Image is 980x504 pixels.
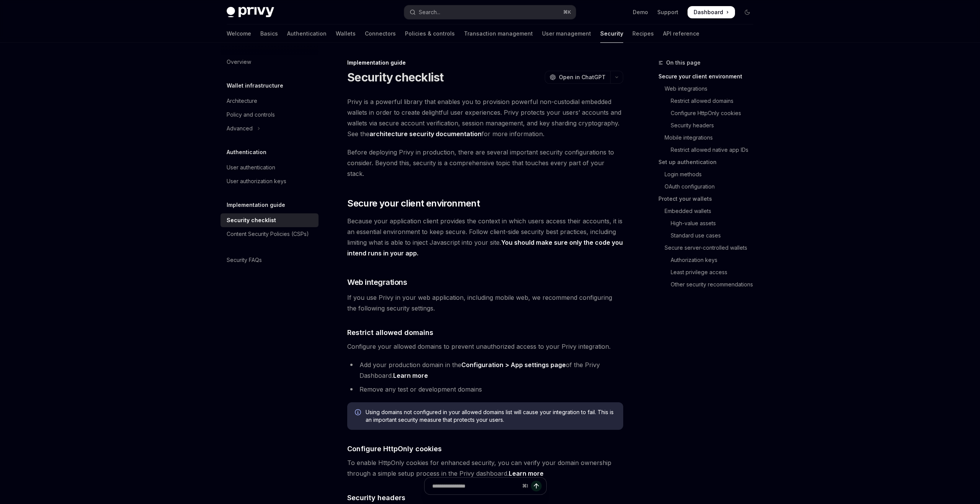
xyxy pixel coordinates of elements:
[260,24,278,43] a: Basics
[227,177,286,186] div: User authorization keys
[741,6,753,18] button: Toggle dark mode
[347,341,623,352] span: Configure your allowed domains to prevent unauthorized access to your Privy integration.
[287,24,327,43] a: Authentication
[347,444,442,454] span: Configure HttpOnly cookies
[220,174,318,188] a: User authorization keys
[347,216,623,259] span: Because your application client provides the context in which users access their accounts, it is ...
[393,372,428,380] a: Learn more
[227,255,262,265] div: Security FAQs
[347,277,407,288] span: Web integrations
[227,200,285,210] h5: Implementation guide
[658,229,759,242] a: Standard use cases
[658,119,759,132] a: Security headers
[658,70,759,83] a: Secure your client environment
[658,278,759,291] a: Other security recommendations
[347,147,623,179] span: Before deploying Privy in production, there are several important security configurations to cons...
[227,124,253,133] div: Advanced
[365,24,396,43] a: Connectors
[347,70,444,84] h1: Security checklist
[347,384,623,395] li: Remove any test or development domains
[658,266,759,278] a: Least privilege access
[658,254,759,266] a: Authorization keys
[658,95,759,107] a: Restrict allowed domains
[657,8,678,16] a: Support
[220,253,318,267] a: Security FAQs
[542,24,591,43] a: User management
[404,5,576,19] button: Open search
[658,193,759,205] a: Protect your wallets
[559,73,606,81] span: Open in ChatGPT
[563,9,571,15] span: ⌘ K
[545,71,610,84] button: Open in ChatGPT
[220,227,318,241] a: Content Security Policies (CSPs)
[694,8,723,16] span: Dashboard
[688,6,735,18] a: Dashboard
[666,58,701,67] span: On this page
[633,8,648,16] a: Demo
[632,24,654,43] a: Recipes
[220,161,318,174] a: User authentication
[405,24,455,43] a: Policies & controls
[227,57,251,67] div: Overview
[336,24,356,43] a: Wallets
[658,205,759,217] a: Embedded wallets
[227,96,257,106] div: Architecture
[658,217,759,229] a: High-value assets
[227,148,266,157] h5: Authentication
[531,481,542,491] button: Send message
[658,242,759,254] a: Secure server-controlled wallets
[419,8,440,17] div: Search...
[432,478,519,494] input: Ask a question...
[220,213,318,227] a: Security checklist
[220,94,318,108] a: Architecture
[658,156,759,168] a: Set up authentication
[227,110,275,119] div: Policy and controls
[461,361,566,369] a: Configuration > App settings page
[220,55,318,69] a: Overview
[347,327,433,338] span: Restrict allowed domains
[658,83,759,95] a: Web integrations
[347,96,623,139] span: Privy is a powerful library that enables you to provision powerful non-custodial embedded wallets...
[220,108,318,122] a: Policy and controls
[220,122,318,135] button: Toggle Advanced section
[658,107,759,119] a: Configure HttpOnly cookies
[347,359,623,381] li: Add your production domain in the of the Privy Dashboard.
[663,24,699,43] a: API reference
[347,292,623,314] span: If you use Privy in your web application, including mobile web, we recommend configuring the foll...
[658,132,759,144] a: Mobile integrations
[658,168,759,180] a: Login methods
[227,24,251,43] a: Welcome
[347,197,480,210] span: Secure your client environment
[509,470,544,478] a: Learn more
[658,180,759,193] a: OAuth configuration
[227,7,274,18] img: dark logo
[347,457,623,479] span: To enable HttpOnly cookies for enhanced security, you can verify your domain ownership through a ...
[227,216,276,225] div: Security checklist
[658,144,759,156] a: Restrict allowed native app IDs
[369,130,482,138] a: architecture security documentation
[355,409,363,417] svg: Info
[600,24,623,43] a: Security
[227,229,309,239] div: Content Security Policies (CSPs)
[347,59,623,67] div: Implementation guide
[366,408,616,424] span: Using domains not configured in your allowed domains list will cause your integration to fail. Th...
[227,81,283,90] h5: Wallet infrastructure
[227,163,275,172] div: User authentication
[464,24,533,43] a: Transaction management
